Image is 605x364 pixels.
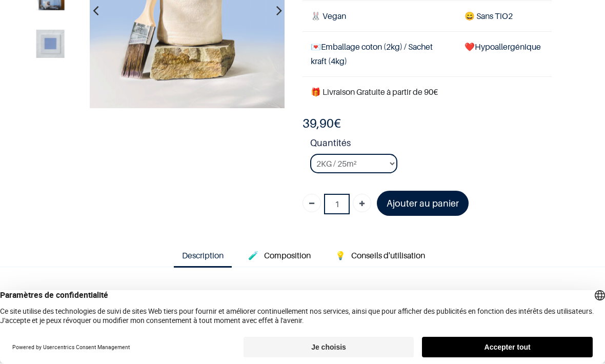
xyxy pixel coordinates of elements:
[311,42,321,52] span: 💌
[335,251,346,261] span: 💡
[248,251,258,261] span: 🧪
[387,198,459,209] font: Ajouter au panier
[465,11,481,22] span: 😄 S
[377,191,469,216] a: Ajouter au panier
[311,87,438,97] font: 🎁 Livraison Gratuite à partir de 90€
[302,32,456,77] td: Emballage coton (2kg) / Sachet kraft (4kg)
[182,251,224,261] span: Description
[351,251,425,261] span: Conseils d'utilisation
[9,9,39,39] button: Open chat widget
[36,30,65,58] img: Product image
[353,194,371,213] a: Ajouter
[302,116,341,131] b: €
[310,136,552,154] strong: Quantités
[302,194,321,213] a: Supprimer
[311,11,346,22] span: 🐰 Vegan
[456,32,552,77] td: ❤️Hypoallergénique
[456,2,552,32] td: ans TiO2
[302,116,334,131] span: 39,90
[264,251,311,261] span: Composition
